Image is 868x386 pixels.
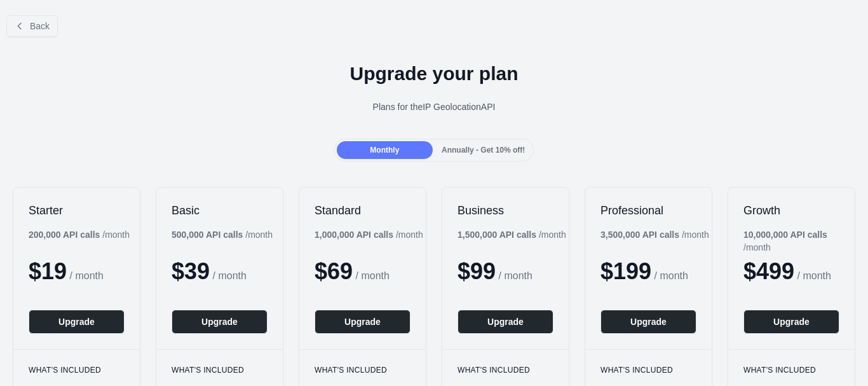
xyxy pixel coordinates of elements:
[743,258,794,284] span: $ 499
[315,228,423,241] div: / month
[743,228,855,254] div: / month
[315,258,353,284] span: $ 69
[315,203,410,218] h2: Standard
[458,230,536,240] b: 1,500,000 API calls
[600,258,651,284] span: $ 199
[743,230,827,240] b: 10,000,000 API calls
[743,203,839,218] h2: Growth
[315,230,393,240] b: 1,000,000 API calls
[600,230,679,240] b: 3,500,000 API calls
[600,203,696,218] h2: Professional
[458,203,553,218] h2: Business
[458,228,566,241] div: / month
[600,228,709,241] div: / month
[458,258,496,284] span: $ 99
